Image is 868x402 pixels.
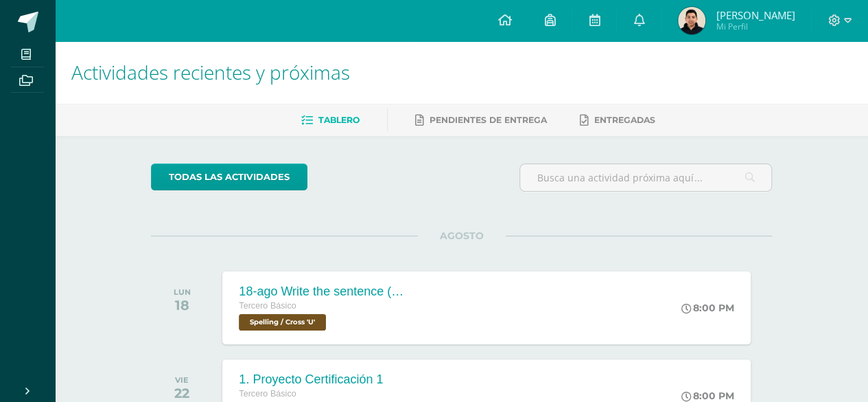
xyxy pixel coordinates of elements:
[594,115,655,125] span: Entregadas
[716,8,795,22] span: [PERSON_NAME]
[71,59,350,85] span: Actividades recientes y próximas
[580,109,655,131] a: Entregadas
[239,389,296,399] span: Tercero Básico
[174,385,189,401] div: 22
[716,21,795,32] span: Mi Perfil
[418,230,506,242] span: AGOSTO
[174,375,189,385] div: VIE
[678,7,705,34] img: f030b365f4a656aee2bc7c6bfb38a77c.png
[430,115,547,125] span: Pendientes de entrega
[239,301,296,311] span: Tercero Básico
[415,109,547,131] a: Pendientes de entrega
[239,284,403,299] div: 18-ago Write the sentence (Glasses)
[174,287,191,297] div: LUN
[239,372,383,387] div: 1. Proyecto Certificación 1
[681,302,734,314] div: 8:00 PM
[520,164,771,191] input: Busca una actividad próxima aquí...
[681,390,734,402] div: 8:00 PM
[301,109,360,131] a: Tablero
[151,164,307,190] a: todas las Actividades
[174,297,191,313] div: 18
[318,115,360,125] span: Tablero
[239,314,326,331] span: Spelling / Cross 'U'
